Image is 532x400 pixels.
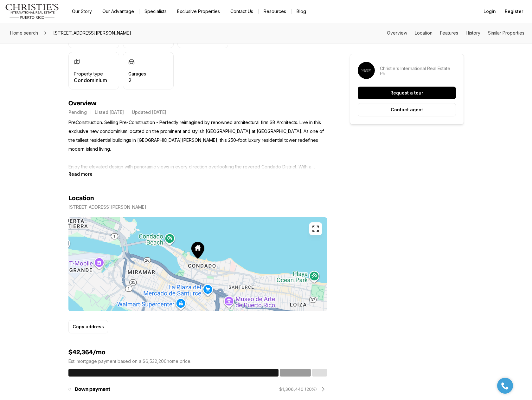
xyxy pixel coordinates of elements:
p: [STREET_ADDRESS][PERSON_NAME] [68,205,146,210]
button: Copy address [68,320,108,333]
p: Listed [DATE] [95,110,124,115]
a: Resources [259,7,291,16]
p: Request a tour [390,90,423,95]
p: Pending [68,110,87,115]
a: Exclusive Properties [172,7,225,16]
p: Condominium [74,78,107,83]
a: Skip to: Similar Properties [488,30,524,36]
a: Skip to: History [466,30,480,36]
button: Read more [68,171,93,177]
p: Down payment [75,387,110,392]
span: [STREET_ADDRESS][PERSON_NAME] [51,28,134,38]
p: Garages [128,71,146,76]
nav: Page section menu [387,30,524,36]
button: Contact Us [225,7,258,16]
a: Our Story [67,7,97,16]
p: Est. mortgage payment based on a $6,532,200 home price. [68,359,327,364]
div: $1,306,440 (20%) [279,386,317,392]
button: Register [501,5,527,18]
h4: $42,364/mo [68,349,327,356]
button: Request a tour [358,87,456,99]
a: Skip to: Overview [387,30,407,36]
p: PreConstruction. Selling Pre-Construction - Perfectly reimagined by renowned architectural firm S... [68,118,327,171]
p: Copy address [73,324,104,329]
a: Home search [8,28,41,38]
button: Login [480,5,500,18]
a: Blog [292,7,311,16]
div: Down payment$1,306,440 (20%) [68,382,327,397]
span: Register [505,9,523,14]
p: Updated [DATE] [132,110,166,115]
button: Contact agent [358,103,456,116]
a: Specialists [139,7,172,16]
a: Skip to: Features [440,30,458,36]
p: Property type [74,71,103,76]
img: Map of 1149 ASHFORD AVENUE VANDERBILT RESIDENCES #1101, SAN JUAN PR, 00907 [68,217,327,311]
a: Our Advantage [97,7,139,16]
a: Skip to: Location [415,30,433,36]
p: Contact agent [391,107,423,112]
span: Home search [10,30,38,36]
h4: Overview [68,100,327,107]
img: logo [5,4,59,19]
h4: Location [68,194,94,202]
p: 2 [128,78,146,83]
span: Login [484,9,496,14]
p: Christie's International Real Estate PR [380,66,456,76]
